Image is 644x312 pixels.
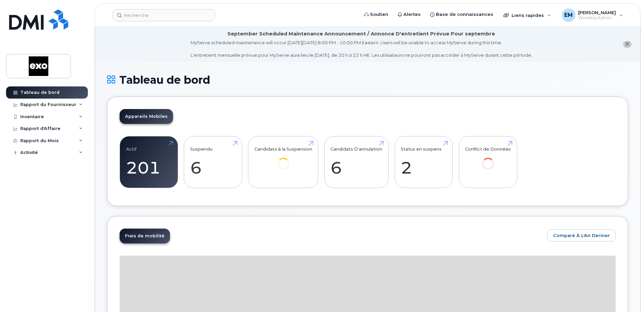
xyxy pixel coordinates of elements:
a: Appareils Mobiles [120,109,173,124]
a: Suspendu 6 [190,140,236,184]
span: Comparé à l'An Dernier [553,232,610,239]
button: Comparé à l'An Dernier [547,229,616,241]
a: Status en suspens 2 [401,140,446,184]
a: Frais de mobilité [120,229,170,243]
a: Actif 201 [126,140,172,184]
a: Conflict de Données [465,140,511,179]
button: close notification [623,41,631,48]
a: Candidats à la Suspension [254,140,312,179]
h1: Tableau de bord [107,74,628,86]
div: MyServe scheduled maintenance will occur [DATE][DATE] 8:00 PM - 10:00 PM Eastern. Users will be u... [191,40,532,58]
a: Candidats D'annulation 6 [330,140,382,184]
div: September Scheduled Maintenance Announcement / Annonce D'entretient Prévue Pour septembre [227,30,495,37]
